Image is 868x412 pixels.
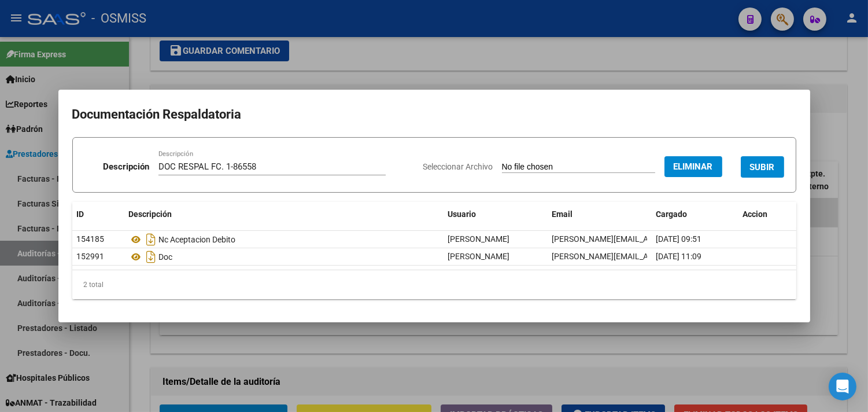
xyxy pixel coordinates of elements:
span: [PERSON_NAME] [448,252,510,261]
span: [PERSON_NAME][EMAIL_ADDRESS][PERSON_NAME][DOMAIN_NAME] [552,252,804,261]
span: ID [77,209,84,219]
h2: Documentación Respaldatoria [72,104,796,126]
span: Accion [743,209,768,219]
span: [PERSON_NAME] [448,234,510,244]
span: Usuario [448,209,477,219]
span: 154185 [77,234,105,244]
span: [PERSON_NAME][EMAIL_ADDRESS][PERSON_NAME][DOMAIN_NAME] [552,234,804,244]
button: SUBIR [741,156,784,178]
p: Descripción [103,160,149,174]
div: 2 total [72,270,796,299]
span: Cargado [656,209,688,219]
datatable-header-cell: Usuario [444,202,548,227]
i: Descargar documento [144,248,159,266]
datatable-header-cell: Email [548,202,652,227]
datatable-header-cell: Accion [738,202,796,227]
span: Eliminar [674,161,713,172]
span: Email [552,209,573,219]
div: Open Intercom Messenger [829,373,856,400]
datatable-header-cell: Cargado [652,202,738,227]
span: Seleccionar Archivo [423,162,493,171]
button: Eliminar [664,156,722,177]
span: Descripción [129,209,172,219]
datatable-header-cell: Descripción [124,202,444,227]
div: Doc [129,248,439,266]
span: [DATE] 09:51 [656,234,702,244]
span: SUBIR [750,162,775,172]
span: [DATE] 11:09 [656,252,702,261]
datatable-header-cell: ID [72,202,124,227]
span: 152991 [77,252,105,261]
i: Descargar documento [144,230,159,249]
div: Nc Aceptacion Debito [129,230,439,249]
